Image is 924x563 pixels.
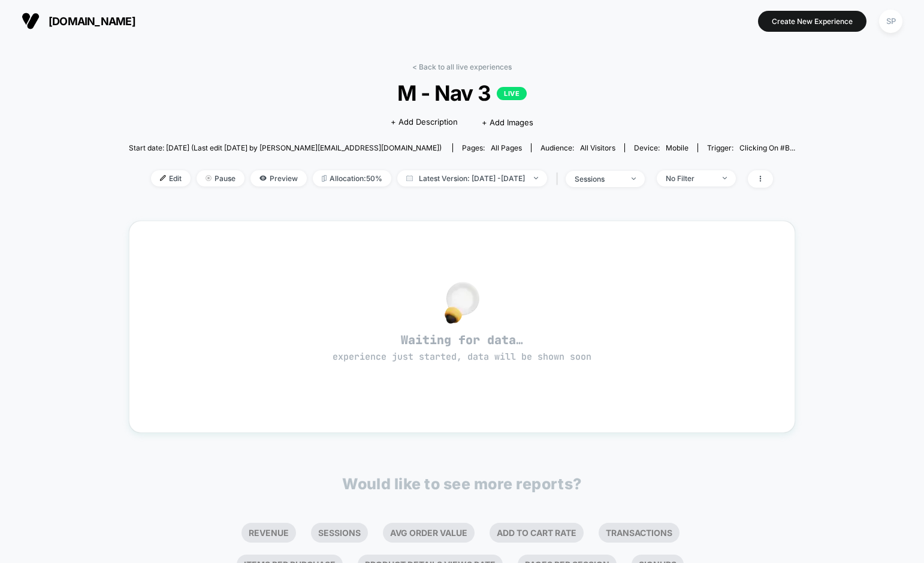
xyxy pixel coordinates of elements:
[491,143,522,152] span: all pages
[342,475,582,493] p: Would like to see more reports?
[313,170,391,186] span: Allocation: 50%
[391,116,458,128] span: + Add Description
[666,174,714,183] div: No Filter
[206,175,212,181] img: end
[129,143,442,152] span: Start date: [DATE] (Last edit [DATE] by [PERSON_NAME][EMAIL_ADDRESS][DOMAIN_NAME])
[162,80,762,106] span: M - Nav 3
[534,177,538,179] img: end
[540,143,615,152] div: Audience:
[22,12,40,30] img: Visually logo
[49,15,135,28] span: [DOMAIN_NAME]
[490,523,584,543] li: Add To Cart Rate
[482,118,533,127] span: + Add Images
[406,175,413,181] img: calendar
[462,143,522,152] div: Pages:
[624,143,697,152] span: Device:
[575,174,623,183] div: sessions
[397,170,547,186] span: Latest Version: [DATE] - [DATE]
[250,170,307,186] span: Preview
[723,177,727,179] img: end
[311,523,368,543] li: Sessions
[739,143,795,152] span: Clicking on #b...
[197,170,244,186] span: Pause
[632,177,636,180] img: end
[758,11,866,32] button: Create New Experience
[497,87,527,100] p: LIVE
[150,332,774,363] span: Waiting for data…
[241,523,296,543] li: Revenue
[553,170,566,188] span: |
[333,351,591,363] span: experience just started, data will be shown soon
[160,175,166,181] img: edit
[666,143,689,152] span: mobile
[18,11,139,31] button: [DOMAIN_NAME]
[322,175,327,182] img: rebalance
[445,282,479,324] img: no_data
[151,170,191,186] span: Edit
[875,9,906,34] button: SP
[383,523,475,543] li: Avg Order Value
[580,143,615,152] span: All Visitors
[599,523,680,543] li: Transactions
[707,143,795,152] div: Trigger:
[879,10,902,33] div: SP
[412,62,512,71] a: < Back to all live experiences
